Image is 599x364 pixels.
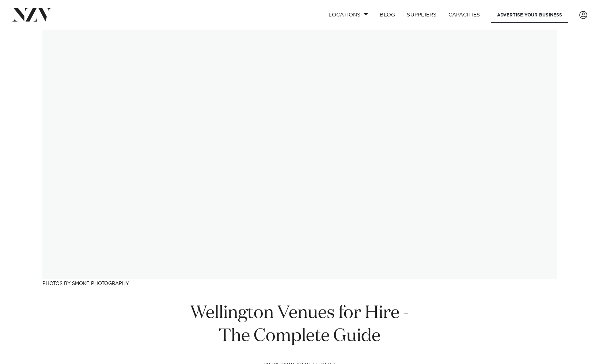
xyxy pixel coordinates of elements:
[323,7,374,23] a: Locations
[175,302,425,348] h1: Wellington Venues for Hire - The Complete Guide
[491,7,568,23] a: Advertise your business
[12,8,52,21] img: nzv-logo.png
[401,7,442,23] a: SUPPLIERS
[42,281,129,286] a: Photos by Smoke Photography
[374,7,401,23] a: BLOG
[443,7,486,23] a: Capacities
